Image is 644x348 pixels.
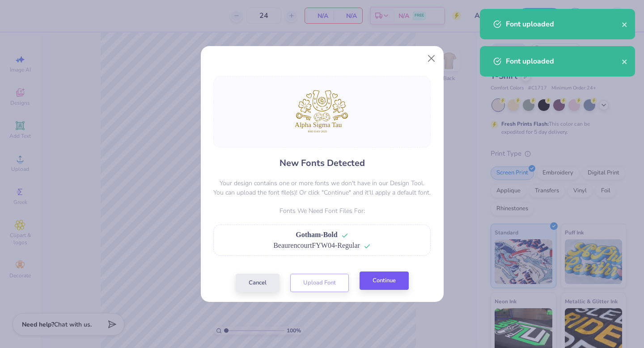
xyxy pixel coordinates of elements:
[622,56,628,67] button: close
[280,157,365,170] h4: New Fonts Detected
[296,231,337,238] span: Gotham-Bold
[506,19,622,30] div: Font uploaded
[622,19,628,30] button: close
[213,206,431,216] p: Fonts We Need Font Files For:
[236,274,280,292] button: Cancel
[506,56,622,67] div: Font uploaded
[423,50,440,67] button: Close
[360,272,409,290] button: Continue
[273,242,360,249] span: BeaurencourtFYW04-Regular
[213,178,431,197] p: Your design contains one or more fonts we don't have in our Design Tool. You can upload the font ...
